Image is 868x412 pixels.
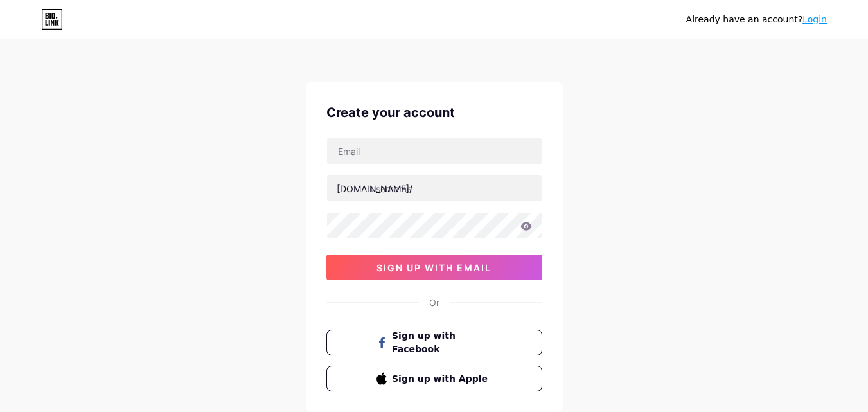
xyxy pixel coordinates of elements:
span: Sign up with Facebook [392,329,492,356]
div: Or [429,296,439,309]
span: Sign up with Apple [392,372,492,386]
button: Sign up with Apple [326,366,542,391]
input: username [327,175,542,201]
button: Sign up with Facebook [326,330,542,355]
div: Create your account [326,103,542,122]
input: Email [327,138,542,164]
span: sign up with email [376,262,492,273]
div: [DOMAIN_NAME]/ [337,182,412,195]
a: Login [802,14,827,24]
div: Already have an account? [686,13,827,26]
button: sign up with email [326,255,542,280]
